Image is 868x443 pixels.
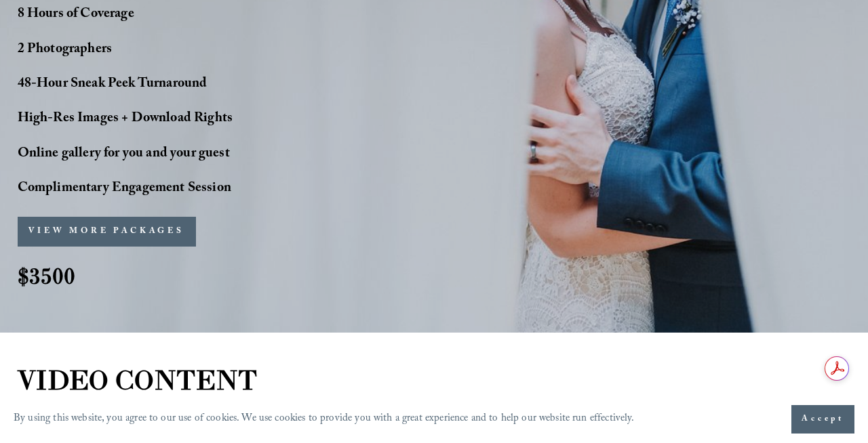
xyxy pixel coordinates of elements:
[18,261,75,290] strong: $3500
[18,108,233,131] strong: High-Res Images + Download Rights
[18,177,231,201] strong: Complimentary Engagement Session
[802,413,844,426] span: Accept
[14,409,635,429] p: By using this website, you agree to our use of cookies. We use cookies to provide you with a grea...
[18,217,196,247] button: VIEW MORE PACKAGES
[18,39,113,62] strong: 2 Photographers
[18,363,258,397] strong: VIDEO CONTENT
[18,143,230,166] strong: Online gallery for you and your guest
[18,3,134,26] strong: 8 Hours of Coverage
[18,73,208,96] strong: 48-Hour Sneak Peek Turnaround
[791,405,854,434] button: Accept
